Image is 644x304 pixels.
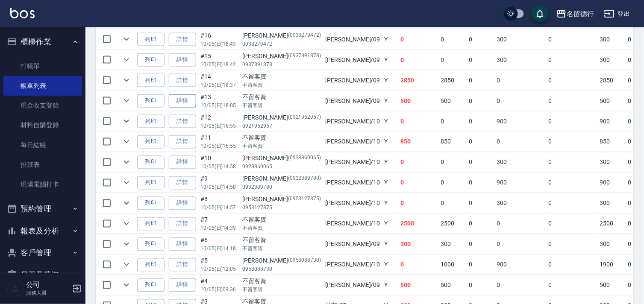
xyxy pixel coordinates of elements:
[169,156,196,169] a: 詳情
[467,111,495,132] td: 0
[598,193,626,213] td: 300
[3,135,82,155] a: 每日結帳
[200,245,238,253] p: 10/05 (日) 14:18
[382,29,399,50] td: Y
[243,225,321,232] p: 不留客資
[243,72,321,81] div: 不留客資
[120,238,133,251] button: expand row
[120,115,133,128] button: expand row
[198,152,241,172] td: #10
[7,280,24,297] img: Person
[243,257,321,266] div: [PERSON_NAME]
[120,135,133,148] button: expand row
[200,225,238,232] p: 10/05 (日) 14:39
[169,258,196,272] a: 詳情
[200,184,238,191] p: 10/05 (日) 14:58
[382,70,399,91] td: Y
[137,53,165,67] button: 列印
[382,193,399,213] td: Y
[382,50,399,70] td: Y
[120,156,133,169] button: expand row
[467,173,495,193] td: 0
[3,31,82,53] button: 櫃檯作業
[169,94,196,108] a: 詳情
[243,266,321,273] p: 0953088730
[438,91,467,111] td: 500
[495,234,547,254] td: 0
[547,70,598,91] td: 0
[438,234,467,254] td: 300
[3,242,82,264] button: 客戶管理
[198,70,241,91] td: #14
[399,214,439,234] td: 2500
[288,195,321,204] p: (0953127875)
[243,236,321,245] div: 不留客資
[495,29,547,50] td: 300
[382,214,399,234] td: Y
[495,50,547,70] td: 300
[169,197,196,210] a: 詳情
[467,255,495,275] td: 0
[598,132,626,152] td: 850
[288,257,321,266] p: (0953088730)
[323,132,382,152] td: [PERSON_NAME] /10
[200,61,238,68] p: 10/05 (日) 18:42
[547,173,598,193] td: 0
[467,50,495,70] td: 0
[169,33,196,46] a: 詳情
[26,289,70,297] p: 服務人員
[200,40,238,48] p: 10/05 (日) 18:43
[120,176,133,189] button: expand row
[137,74,165,87] button: 列印
[198,173,241,193] td: #9
[399,193,439,213] td: 0
[467,29,495,50] td: 0
[495,70,547,91] td: 0
[243,204,321,212] p: 0953127875
[532,5,549,22] button: save
[438,111,467,132] td: 0
[137,217,165,231] button: 列印
[137,279,165,292] button: 列印
[467,193,495,213] td: 0
[198,255,241,275] td: #5
[323,173,382,193] td: [PERSON_NAME] /10
[323,152,382,172] td: [PERSON_NAME] /10
[120,258,133,271] button: expand row
[169,176,196,190] a: 詳情
[598,50,626,70] td: 300
[467,152,495,172] td: 0
[495,152,547,172] td: 300
[137,176,165,190] button: 列印
[200,286,238,294] p: 10/05 (日) 09:36
[323,275,382,295] td: [PERSON_NAME] /09
[382,91,399,111] td: Y
[137,115,165,128] button: 列印
[200,81,238,89] p: 10/05 (日) 18:37
[598,29,626,50] td: 300
[495,275,547,295] td: 0
[547,50,598,70] td: 0
[120,94,133,107] button: expand row
[323,193,382,213] td: [PERSON_NAME] /10
[547,234,598,254] td: 0
[288,154,321,163] p: (0928860065)
[323,214,382,234] td: [PERSON_NAME] /10
[3,115,82,135] a: 材料自購登錄
[567,9,594,19] div: 名留德行
[547,214,598,234] td: 0
[169,74,196,87] a: 詳情
[120,33,133,46] button: expand row
[120,53,133,66] button: expand row
[598,70,626,91] td: 2850
[598,255,626,275] td: 1900
[399,132,439,152] td: 850
[547,29,598,50] td: 0
[323,91,382,111] td: [PERSON_NAME] /09
[137,135,165,149] button: 列印
[243,81,321,89] p: 不留客資
[382,255,399,275] td: Y
[26,281,70,289] h5: 公司
[243,216,321,225] div: 不留客資
[438,193,467,213] td: 0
